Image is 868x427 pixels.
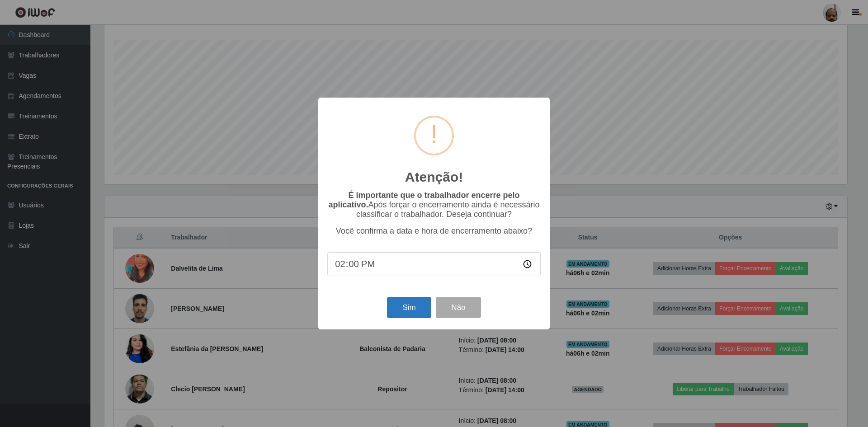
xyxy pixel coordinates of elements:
button: Não [436,297,481,318]
b: É importante que o trabalhador encerre pelo aplicativo. [328,191,519,209]
button: Sim [387,297,431,318]
p: Após forçar o encerramento ainda é necessário classificar o trabalhador. Deseja continuar? [327,191,541,219]
p: Você confirma a data e hora de encerramento abaixo? [327,226,541,236]
h2: Atenção! [405,169,463,185]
